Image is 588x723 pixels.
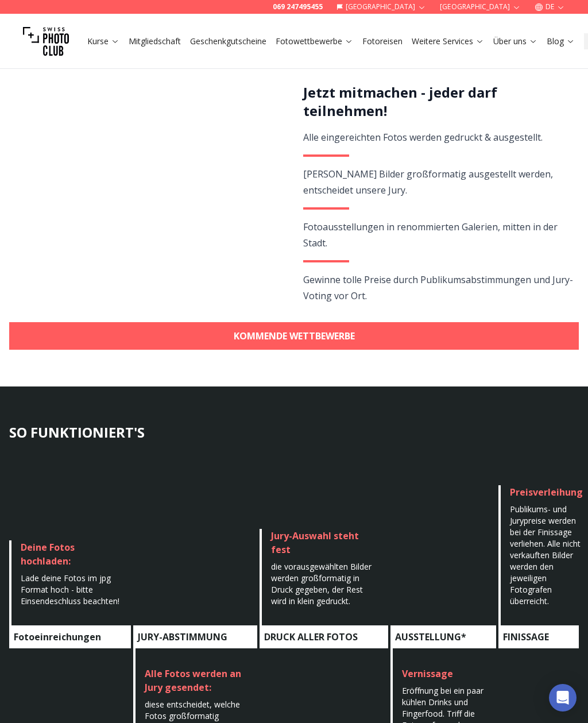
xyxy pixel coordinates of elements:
span: Preisverleihung [510,486,583,498]
a: Fotoreisen [362,36,403,47]
span: Alle Fotos werden an Jury gesendet: [145,667,241,694]
div: Deine Fotos hochladen: [21,540,122,568]
span: Vernissage [402,667,453,680]
a: Über uns [493,36,537,47]
button: Über uns [489,33,542,49]
button: Geschenkgutscheine [185,33,271,49]
a: Kurse [87,36,119,47]
div: Open Intercom Messenger [549,684,577,712]
a: Blog [547,36,575,47]
button: Weitere Services [407,33,489,49]
button: Blog [542,33,579,49]
h4: FINISSAGE [498,625,579,648]
span: Gewinne tolle Preise durch Publikumsabstimmungen und Jury-Voting vor Ort. [303,273,573,302]
button: Fotoreisen [358,33,407,49]
a: Weitere Services [412,36,484,47]
img: Swiss photo club [23,18,69,64]
span: Alle eingereichten Fotos werden gedruckt & ausgestellt. [303,131,543,144]
span: die vorausgewählten Bilder werden großformatig in Druck gegeben, der Rest wird in klein gedruckt. [271,561,372,606]
a: KOMMENDE WETTBEWERBE [9,322,579,350]
button: Fotowettbewerbe [271,33,358,49]
h4: DRUCK ALLER FOTOS [260,625,388,648]
button: Mitgliedschaft [124,33,185,49]
span: Jury-Auswahl steht fest [271,529,359,556]
a: Geschenkgutscheine [190,36,266,47]
h4: JURY-ABSTIMMUNG [133,625,257,648]
span: Fotoausstellungen in renommierten Galerien, mitten in der Stadt. [303,221,558,249]
h3: SO FUNKTIONIERT'S [9,423,579,442]
a: 069 247495455 [273,2,323,11]
h4: Fotoeinreichungen [9,625,131,648]
a: Mitgliedschaft [129,36,181,47]
h2: Jetzt mitmachen - jeder darf teilnehmen! [303,83,579,120]
button: Kurse [83,33,124,49]
div: Lade deine Fotos im jpg Format hoch - bitte Einsendeschluss beachten! [21,573,122,607]
h4: AUSSTELLUNG* [390,625,496,648]
span: Publikums- und Jurypreise werden bei der Finissage verliehen. Alle nicht verkauften Bilder werden... [510,504,581,606]
a: Fotowettbewerbe [276,36,353,47]
span: [PERSON_NAME] Bilder großformatig ausgestellt werden, entscheidet unsere Jury. [303,168,553,196]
